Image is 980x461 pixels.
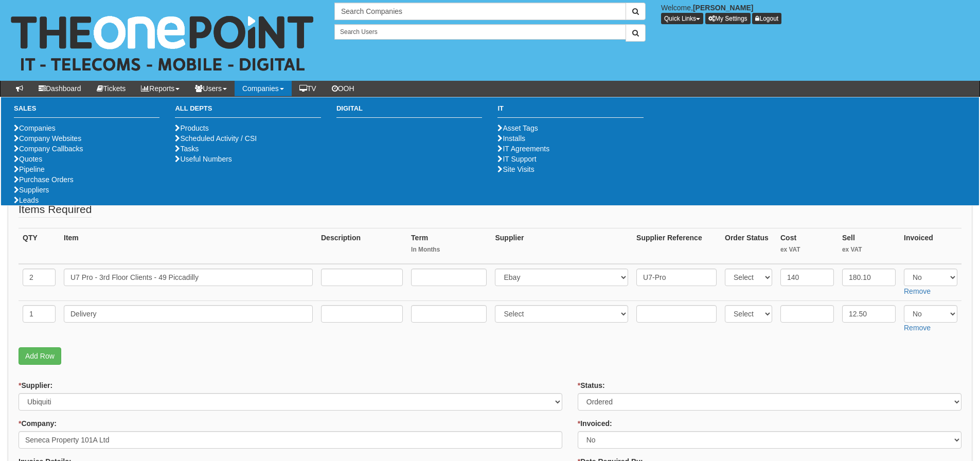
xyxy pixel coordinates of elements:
[19,202,92,218] legend: Items Required
[334,3,626,20] input: Search Companies
[175,155,231,163] a: Useful Numbers
[19,418,57,429] label: Company:
[187,81,235,96] a: Users
[235,81,292,96] a: Companies
[838,228,900,264] th: Sell
[752,13,781,24] a: Logout
[721,228,776,264] th: Order Status
[19,380,52,391] label: Supplier:
[334,24,626,40] input: Search Users
[19,228,60,264] th: QTY
[14,196,39,204] a: Leads
[497,124,538,132] a: Asset Tags
[693,4,753,12] b: [PERSON_NAME]
[407,228,491,264] th: Term
[14,155,42,163] a: Quotes
[324,81,362,96] a: OOH
[14,175,74,184] a: Purchase Orders
[175,134,257,143] a: Scheduled Activity / CSI
[578,380,605,391] label: Status:
[776,228,838,264] th: Cost
[653,3,980,24] div: Welcome,
[317,228,407,264] th: Description
[336,105,482,118] h3: Digital
[19,347,61,365] a: Add Row
[411,245,487,254] small: In Months
[497,145,549,153] a: IT Agreements
[491,228,632,264] th: Supplier
[780,245,834,254] small: ex VAT
[904,324,931,332] a: Remove
[661,13,703,24] button: Quick Links
[705,13,751,24] a: My Settings
[60,228,317,264] th: Item
[175,145,199,153] a: Tasks
[900,228,961,264] th: Invoiced
[31,81,89,96] a: Dashboard
[14,134,81,143] a: Company Websites
[14,105,159,118] h3: Sales
[89,81,134,96] a: Tickets
[904,287,931,295] a: Remove
[497,165,534,173] a: Site Visits
[133,81,187,96] a: Reports
[175,105,320,118] h3: All Depts
[578,418,612,429] label: Invoiced:
[497,134,525,143] a: Installs
[292,81,324,96] a: TV
[497,155,536,163] a: IT Support
[175,124,208,132] a: Products
[14,124,56,132] a: Companies
[632,228,721,264] th: Supplier Reference
[842,245,896,254] small: ex VAT
[14,186,49,194] a: Suppliers
[497,105,643,118] h3: IT
[14,145,83,153] a: Company Callbacks
[14,165,45,173] a: Pipeline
